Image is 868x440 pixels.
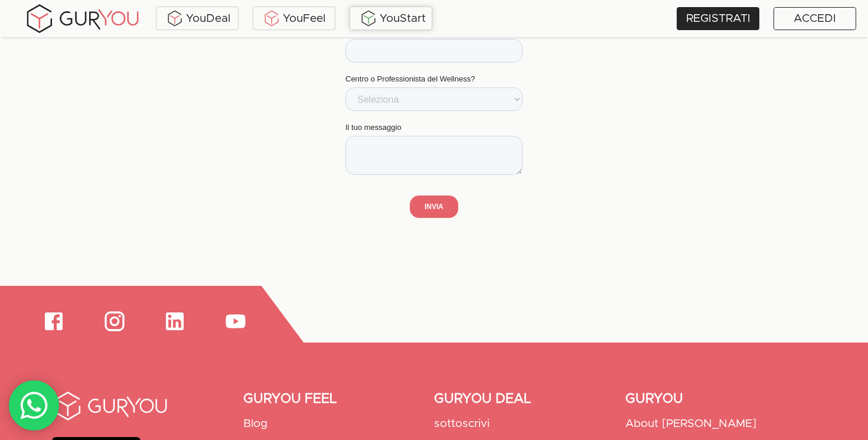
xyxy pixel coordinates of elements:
a: ACCEDI [774,7,856,30]
a: About [PERSON_NAME] [625,409,756,432]
p: Blog [243,416,267,432]
img: gyLogo01.5aaa2cff.png [24,2,142,35]
a: sottoscrivi [434,409,490,432]
a: YouDeal [156,6,239,30]
a: GURYOU FEEL [243,390,337,409]
a: Blog [243,409,267,432]
div: YouFeel [256,9,332,27]
img: dVlU8Rwcn9IAAAAASUVORK5CYII= [52,390,170,422]
a: GURYOU DEAL [434,390,531,409]
img: ALVAdSatItgsAAAAAElFTkSuQmCC [166,9,184,27]
img: whatsAppIcon.04b8739f.svg [19,391,49,421]
img: KDuXBJLpDstiOJIlCPq11sr8c6VfEN1ke5YIAoPlCPqmrDPlQeIQgHlNqkP7FCiAKJQRHlC7RCaiHTHAlEEQLmFuo+mIt2xQB... [263,9,280,27]
p: sottoscrivi [434,416,490,432]
div: YouDeal [159,9,236,27]
iframe: Chat Widget [655,303,868,440]
a: YouStart [350,6,432,30]
a: GURYOU [625,390,683,409]
img: BxzlDwAAAAABJRU5ErkJggg== [360,9,377,27]
a: YouFeel [253,6,335,30]
a: REGISTRATI [677,7,759,30]
div: YouStart [353,9,429,27]
p: About [PERSON_NAME] [625,416,756,432]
